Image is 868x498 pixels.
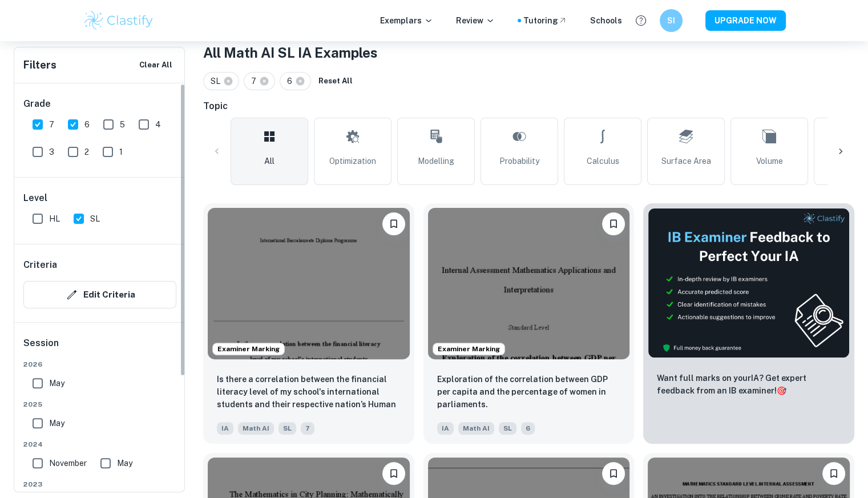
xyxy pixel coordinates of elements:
[23,258,57,272] h6: Criteria
[664,14,677,27] h6: SI
[203,99,854,113] h6: Topic
[23,281,176,308] button: Edit Criteria
[155,118,161,131] span: 4
[208,208,410,359] img: Math AI IA example thumbnail: Is there a correlation between the finan
[49,146,54,158] span: 3
[437,373,621,411] p: Exploration of the correlation between GDP per capita and the percentage of women in parliaments.
[822,462,845,485] button: Bookmark
[23,191,176,205] h6: Level
[211,75,225,87] span: SL
[213,344,284,354] span: Examiner Marking
[217,373,401,412] p: Is there a correlation between the financial literacy level of my school's international students...
[521,422,535,435] span: 6
[428,208,630,359] img: Math AI IA example thumbnail: Exploration of the correlation between G
[120,118,125,131] span: 5
[661,155,711,167] span: Surface Area
[329,155,376,167] span: Optimization
[84,146,89,158] span: 2
[433,344,504,354] span: Examiner Marking
[631,11,651,30] button: Help and Feedback
[23,97,176,111] h6: Grade
[251,75,261,87] span: 7
[49,457,87,469] span: November
[705,10,786,31] button: UPGRADE NOW
[117,457,132,469] span: May
[49,212,60,225] span: HL
[49,377,64,389] span: May
[203,72,239,90] div: SL
[238,422,274,435] span: Math AI
[423,203,635,444] a: Examiner MarkingBookmarkExploration of the correlation between GDP per capita and the percentage ...
[437,422,454,435] span: IA
[203,203,414,444] a: Examiner MarkingBookmarkIs there a correlation between the financial literacy level of my school'...
[380,14,433,27] p: Exemplars
[23,359,176,370] span: 2026
[648,208,850,358] img: Thumbnail
[280,72,311,90] div: 6
[756,155,783,167] span: Volume
[217,422,233,435] span: IA
[23,336,176,359] h6: Session
[244,72,275,90] div: 7
[264,155,274,167] span: All
[382,462,405,485] button: Bookmark
[660,9,683,32] button: SI
[602,212,625,235] button: Bookmark
[643,203,854,444] a: ThumbnailWant full marks on yourIA? Get expert feedback from an IB examiner!
[287,75,297,87] span: 6
[49,118,54,131] span: 7
[84,118,90,131] span: 6
[523,14,567,27] a: Tutoring
[382,212,405,235] button: Bookmark
[316,73,356,90] button: Reset All
[590,14,622,27] a: Schools
[278,422,296,435] span: SL
[23,57,56,73] h6: Filters
[49,417,64,429] span: May
[499,422,516,435] span: SL
[499,155,539,167] span: Probability
[90,212,100,225] span: SL
[23,399,176,409] span: 2025
[136,57,175,74] button: Clear All
[456,14,495,27] p: Review
[587,155,619,167] span: Calculus
[83,9,155,32] img: Clastify logo
[119,146,123,158] span: 1
[418,155,454,167] span: Modelling
[458,422,494,435] span: Math AI
[602,462,625,485] button: Bookmark
[23,439,176,449] span: 2024
[777,386,786,395] span: 🎯
[301,422,314,435] span: 7
[23,479,176,489] span: 2023
[657,372,841,397] p: Want full marks on your IA ? Get expert feedback from an IB examiner!
[203,42,854,63] h1: All Math AI SL IA Examples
